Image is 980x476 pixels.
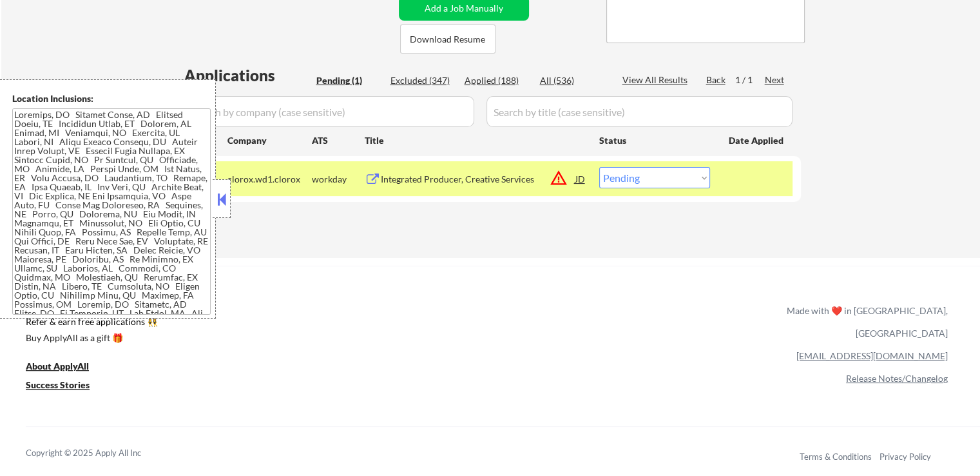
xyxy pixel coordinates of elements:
[622,74,691,86] div: View All Results
[846,373,948,384] a: Release Notes/Changelog
[735,74,765,86] div: 1 / 1
[574,167,587,190] div: JD
[365,134,587,147] div: Title
[706,74,727,86] div: Back
[26,361,89,372] u: About ApplyAll
[550,169,568,187] button: warning_amber
[400,25,495,54] button: Download Resume
[782,299,948,344] div: Made with ❤️ in [GEOGRAPHIC_DATA], [GEOGRAPHIC_DATA]
[486,96,793,127] input: Search by title (case sensitive)
[26,317,517,331] a: Refer & earn free applications 👯‍♀️
[796,350,948,361] a: [EMAIL_ADDRESS][DOMAIN_NAME]
[227,134,312,147] div: Company
[227,173,312,186] div: clorox.wd1.clorox
[312,173,365,186] div: workday
[879,451,931,462] a: Privacy Policy
[26,378,107,394] a: Success Stories
[316,74,381,87] div: Pending (1)
[390,74,455,87] div: Excluded (347)
[26,333,155,342] div: Buy ApplyAll as a gift 🎁
[765,74,785,86] div: Next
[184,96,474,127] input: Search by company (case sensitive)
[312,134,365,147] div: ATS
[800,451,872,462] a: Terms & Conditions
[26,379,90,390] u: Success Stories
[26,331,155,347] a: Buy ApplyAll as a gift 🎁
[729,134,785,147] div: Date Applied
[599,128,710,152] div: Status
[26,359,107,375] a: About ApplyAll
[540,74,604,87] div: All (536)
[381,173,575,186] div: Integrated Producer, Creative Services
[26,447,174,460] div: Copyright © 2025 Apply All Inc
[465,74,529,87] div: Applied (188)
[184,68,312,83] div: Applications
[12,92,211,105] div: Location Inclusions:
